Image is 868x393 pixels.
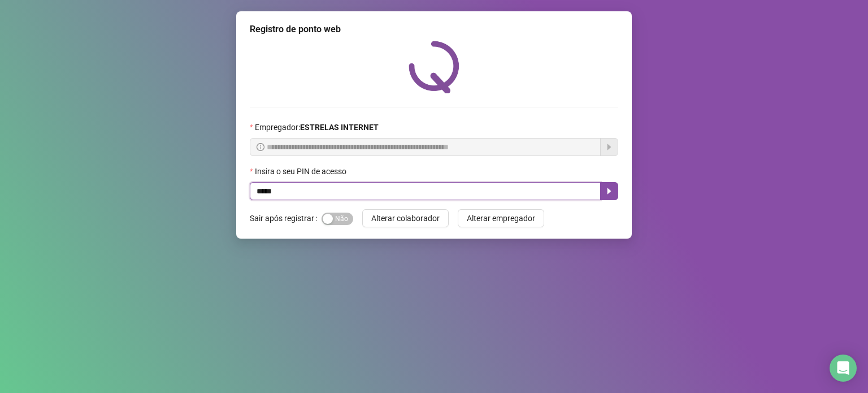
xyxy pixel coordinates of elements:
[250,23,618,36] div: Registro de ponto web
[300,123,379,132] strong: ESTRELAS INTERNET
[362,209,449,227] button: Alterar colaborador
[371,212,440,224] span: Alterar colaborador
[250,209,322,227] label: Sair após registrar
[830,355,857,382] div: Open Intercom Messenger
[605,187,614,196] span: caret-right
[409,41,459,93] img: QRPoint
[467,212,535,224] span: Alterar empregador
[257,143,264,151] span: info-circle
[458,209,544,227] button: Alterar empregador
[255,121,379,133] span: Empregador :
[250,165,354,178] label: Insira o seu PIN de acesso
